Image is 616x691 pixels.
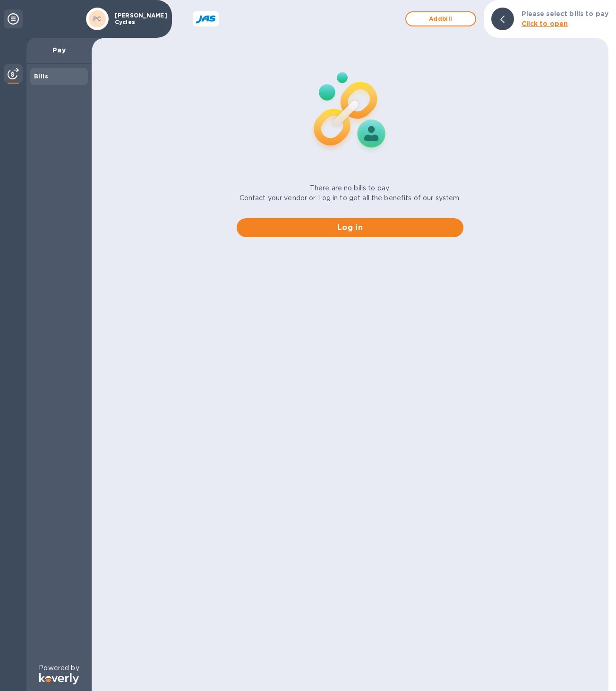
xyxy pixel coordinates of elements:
[93,15,102,22] b: PC
[34,45,84,55] p: Pay
[405,11,476,26] button: Addbill
[240,183,461,203] p: There are no bills to pay. Contact your vendor or Log in to get all the benefits of our system.
[522,10,608,17] b: Please select bills to pay
[237,218,463,237] button: Log in
[39,663,79,673] p: Powered by
[39,673,79,684] img: Logo
[34,73,48,80] b: Bills
[522,20,568,27] b: Click to open
[115,12,162,26] p: [PERSON_NAME] Cycles
[244,222,456,233] span: Log in
[414,13,468,25] span: Add bill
